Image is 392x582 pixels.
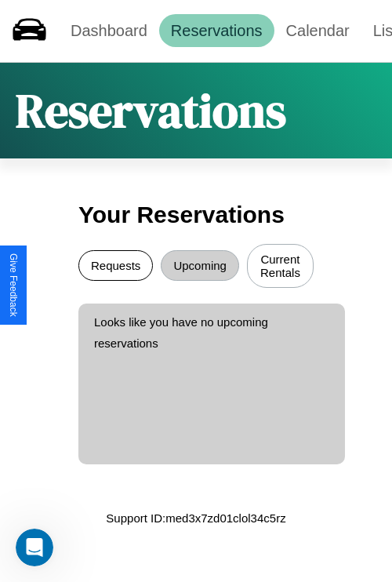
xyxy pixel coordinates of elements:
[78,250,153,281] button: Requests
[16,78,286,143] h1: Reservations
[8,253,19,317] div: Give Feedback
[247,244,314,288] button: Current Rentals
[106,507,285,529] p: Support ID: med3x7zd01clol34c5rz
[16,529,53,566] iframe: Intercom live chat
[274,14,361,47] a: Calendar
[94,311,329,354] p: Looks like you have no upcoming reservations
[159,14,274,47] a: Reservations
[59,14,159,47] a: Dashboard
[78,194,314,236] h3: Your Reservations
[161,250,239,281] button: Upcoming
